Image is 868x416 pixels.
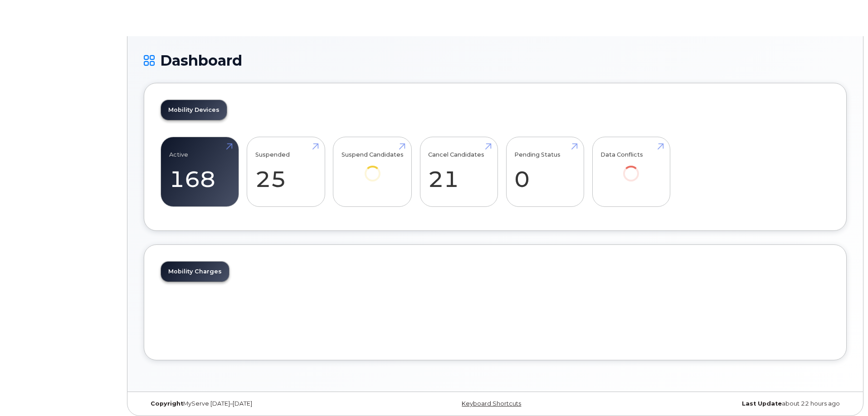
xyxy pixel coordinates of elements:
a: Suspend Candidates [341,142,404,194]
a: Mobility Devices [161,100,227,120]
strong: Last Update [742,400,782,407]
a: Suspended 25 [255,142,317,202]
a: Data Conflicts [600,142,662,194]
div: about 22 hours ago [612,400,847,407]
a: Keyboard Shortcuts [462,400,521,407]
a: Cancel Candidates 21 [428,142,489,202]
a: Pending Status 0 [514,142,575,202]
a: Active 168 [169,142,230,202]
a: Mobility Charges [161,262,229,282]
div: MyServe [DATE]–[DATE] [144,400,378,407]
strong: Copyright [151,400,183,407]
h1: Dashboard [144,53,847,68]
